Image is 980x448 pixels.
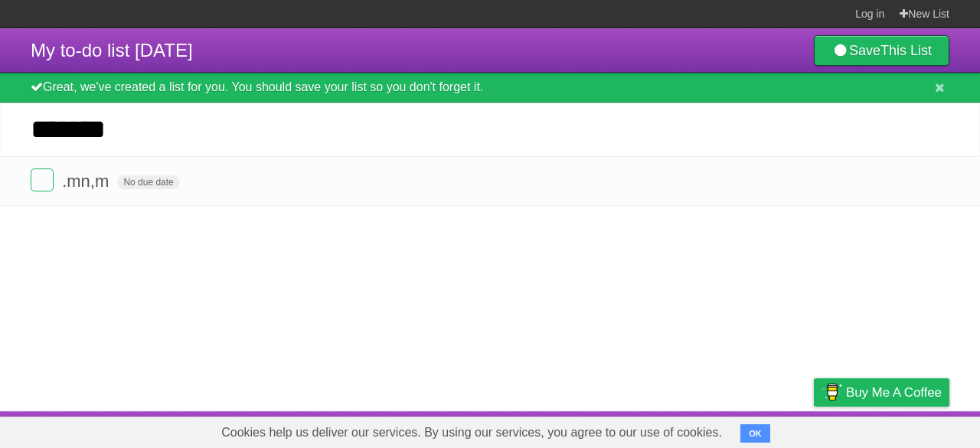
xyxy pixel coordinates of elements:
img: Buy me a coffee [822,379,842,405]
span: .mn,m [62,172,113,191]
button: OK [740,424,770,443]
label: Done [31,168,54,191]
a: Privacy [794,415,834,444]
a: Developers [661,415,723,444]
span: No due date [117,175,179,189]
a: Terms [742,415,776,444]
a: Buy me a coffee [814,378,949,407]
a: About [610,415,642,444]
a: Suggest a feature [853,415,949,444]
a: SaveThis List [814,35,949,66]
span: My to-do list [DATE] [31,40,193,60]
b: This List [880,43,932,58]
span: Buy me a coffee [846,379,942,406]
span: Cookies help us deliver our services. By using our services, you agree to our use of cookies. [206,417,737,448]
